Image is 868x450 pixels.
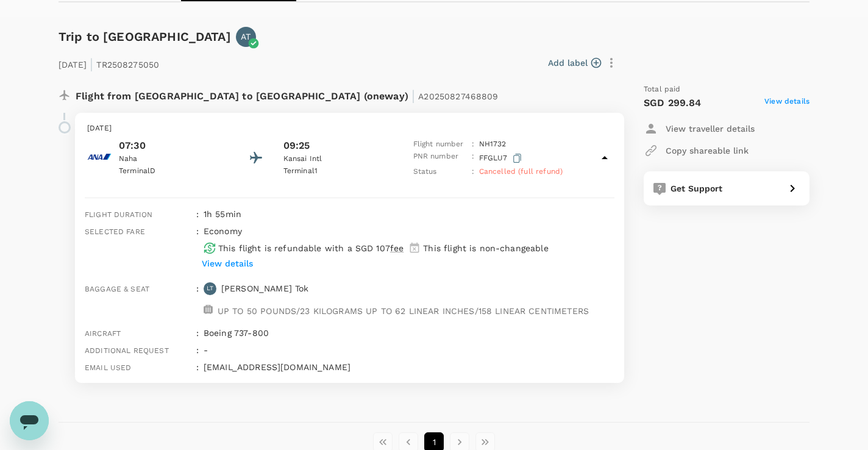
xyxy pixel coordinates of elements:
p: PNR number [413,151,467,166]
span: Baggage & seat [85,285,149,293]
p: Flight from [GEOGRAPHIC_DATA] to [GEOGRAPHIC_DATA] (oneway) [76,84,499,105]
span: | [411,87,415,104]
p: 1h 55min [204,208,614,220]
div: Boeing 737-800 [199,322,614,339]
p: : [472,166,474,178]
img: baggage-icon [204,305,213,314]
span: A20250827468809 [418,91,498,101]
p: economy [204,225,242,237]
span: Email used [85,363,132,372]
p: [DATE] TR2508275050 [59,52,159,74]
p: LT [207,284,213,293]
p: FFGLU7 [479,151,524,166]
span: Total paid [644,84,681,96]
p: : [472,138,474,151]
span: View details [764,96,809,110]
p: NH 1732 [479,138,507,151]
div: : [191,203,199,220]
div: - [199,339,614,356]
div: : [191,356,199,373]
div: : [191,277,199,322]
p: View details [202,257,253,270]
button: Copy shareable link [644,140,749,162]
p: [DATE] [87,123,612,135]
p: Kansai Intl [283,153,393,165]
span: fee [390,243,404,253]
span: Cancelled (full refund) [479,167,563,176]
p: Flight number [413,138,467,151]
button: View details [199,254,256,273]
span: Additional request [85,346,169,355]
p: This flight is refundable with a SGD 107 [218,242,404,254]
p: [EMAIL_ADDRESS][DOMAIN_NAME] [204,361,614,373]
p: [PERSON_NAME] Tok [221,282,309,295]
button: View traveller details [644,118,755,140]
div: : [191,322,199,339]
p: Naha [119,153,229,165]
p: Status [413,166,467,178]
p: 07:30 [119,138,229,153]
p: SGD 299.84 [644,96,702,110]
span: Selected fare [85,227,145,236]
h6: Trip to [GEOGRAPHIC_DATA] [59,27,231,46]
span: Get Support [671,184,723,193]
p: Terminal 1 [283,165,393,177]
span: Aircraft [85,329,121,338]
button: Add label [548,57,601,69]
span: Flight duration [85,210,152,219]
div: : [191,339,199,356]
p: : [472,151,474,166]
img: All Nippon Airways [87,145,112,169]
iframe: Button to launch messaging window [10,401,49,440]
p: 09:25 [283,138,310,153]
div: : [191,220,199,277]
p: This flight is non-changeable [423,242,548,254]
p: View traveller details [666,123,755,135]
p: AT [241,30,251,43]
p: Terminal D [119,165,229,177]
p: Copy shareable link [666,145,749,157]
p: UP TO 50 POUNDS/23 KILOGRAMS UP TO 62 LINEAR INCHES/158 LINEAR CENTIMETERS [218,305,589,317]
span: | [90,55,93,73]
